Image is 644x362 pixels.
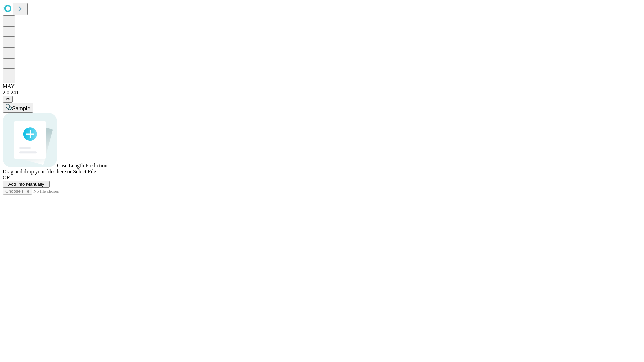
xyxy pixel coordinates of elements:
button: Add Info Manually [3,181,50,188]
span: OR [3,175,10,180]
div: 2.0.241 [3,89,641,96]
div: MAY [3,83,641,89]
span: Select File [73,169,96,174]
span: @ [5,97,10,102]
span: Sample [12,106,30,111]
button: @ [3,96,13,103]
span: Add Info Manually [8,182,44,187]
span: Drag and drop your files here or [3,169,72,174]
button: Sample [3,103,33,113]
span: Case Length Prediction [57,163,107,168]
